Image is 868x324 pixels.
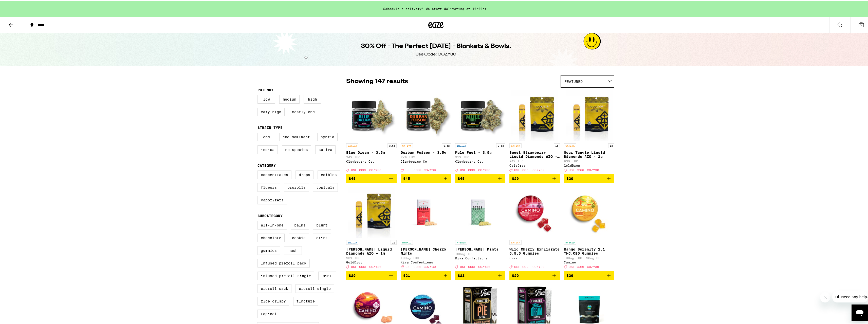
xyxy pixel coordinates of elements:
p: Showing 147 results [346,77,408,85]
label: Infused Preroll Single [257,271,314,279]
div: Kiva Confections [455,256,506,259]
p: SATIVA [346,143,358,147]
div: Camino [509,256,560,259]
p: [PERSON_NAME] Mints [455,246,506,251]
label: Drops [296,170,313,178]
span: $29 [566,176,573,180]
label: Balms [291,220,309,229]
label: Low [257,94,275,103]
span: Featured [564,79,583,83]
p: SATIVA [509,239,522,244]
p: 100mg THC: 98mg CBD [564,256,614,259]
div: Kiva Confections [401,260,451,263]
label: Hash [284,245,302,254]
p: SATIVA [509,143,522,147]
button: Add to bag [455,271,506,279]
img: Camino - Mango Serenity 1:1 THC:CBD Gummies [564,186,614,237]
p: 24% THC [346,155,397,158]
div: GoldDrop [564,163,614,166]
p: 93% THC [564,159,614,162]
a: Open page for Blue Dream - 3.5g from Claybourne Co. [346,89,397,174]
button: Add to bag [455,174,506,182]
p: Durban Poison - 3.5g [401,150,451,154]
span: USE CODE COZY30 [351,265,381,268]
p: 31% THC [455,155,506,158]
button: Add to bag [564,174,614,182]
label: Flowers [257,182,280,191]
label: Medium [279,94,300,103]
legend: Subcategory [257,213,283,217]
a: Open page for Wild Cherry Exhilarate 5:5:5 Gummies from Camino [509,186,560,270]
p: SATIVA [401,143,413,147]
label: CBD Dominant [279,132,313,141]
label: Preroll Single [296,283,334,292]
img: Kiva Confections - Petra Tart Cherry Mints [401,186,451,237]
label: Mint [318,271,336,279]
a: Open page for Petra Moroccan Mints from Kiva Confections [455,186,506,270]
p: 94% THC [509,159,560,162]
iframe: Message from company [832,291,868,302]
span: USE CODE COZY30 [405,265,436,268]
div: Use Code: COZY30 [416,51,456,56]
label: All-In-One [257,220,287,229]
label: Blunt [313,220,331,229]
p: HYBRID [401,239,413,244]
label: No Species [282,145,311,153]
label: High [304,94,321,103]
p: HYBRID [564,239,576,244]
span: $29 [349,273,356,277]
legend: Strain Type [257,125,283,129]
p: 3.5g [496,143,505,147]
img: Claybourne Co. - Blue Dream - 3.5g [346,89,397,140]
label: Prerolls [284,182,309,191]
span: USE CODE COZY30 [351,168,381,171]
button: Add to bag [509,174,560,182]
p: Sour Tangie Liquid Diamonds AIO - 1g [564,150,614,158]
label: Mostly CBD [289,107,318,116]
span: $29 [512,176,519,180]
p: [PERSON_NAME] Cherry Mints [401,246,451,255]
p: Wild Cherry Exhilarate 5:5:5 Gummies [509,246,560,255]
label: Vaporizers [257,195,287,204]
legend: Category [257,163,276,167]
label: Preroll Pack [257,283,291,292]
a: Open page for Petra Tart Cherry Mints from Kiva Confections [401,186,451,270]
span: USE CODE COZY30 [405,168,436,171]
p: 3.5g [387,143,397,147]
div: Claybourne Co. [346,159,397,162]
span: USE CODE COZY30 [460,168,490,171]
label: CBD [257,132,275,141]
label: Sativa [315,145,336,153]
p: Sweet Strawberry Liquid Diamonds AIO - 1g [509,150,560,158]
img: GoldDrop - Sweet Strawberry Liquid Diamonds AIO - 1g [511,89,558,140]
label: Edibles [318,170,340,178]
img: Claybourne Co. - Durban Poison - 3.5g [401,89,451,140]
img: GoldDrop - Sour Tangie Liquid Diamonds AIO - 1g [566,89,613,140]
p: 1g [608,143,614,147]
button: Add to bag [346,271,397,279]
button: Add to bag [509,271,560,279]
div: GoldDrop [346,260,397,263]
button: Add to bag [564,271,614,279]
label: Very High [257,107,285,116]
span: USE CODE COZY30 [569,168,599,171]
img: Claybourne Co. - Mule Fuel - 3.5g [455,89,506,140]
label: Infused Preroll Pack [257,258,310,267]
p: INDICA [455,143,467,147]
legend: Potency [257,87,273,91]
span: $20 [566,273,573,277]
label: Gummies [257,245,280,254]
img: Kiva Confections - Petra Moroccan Mints [455,186,506,237]
p: 3.5g [442,143,451,147]
a: Open page for Mule Fuel - 3.5g from Claybourne Co. [455,89,506,174]
iframe: Button to launch messaging window [852,304,868,320]
p: 1g [391,239,397,244]
div: Claybourne Co. [401,159,451,162]
a: Open page for Sweet Strawberry Liquid Diamonds AIO - 1g from GoldDrop [509,89,560,174]
span: $45 [349,176,356,180]
span: USE CODE COZY30 [569,265,599,268]
p: 100mg THC [455,252,506,255]
span: $21 [403,273,410,277]
button: Add to bag [401,271,451,279]
label: Chocolate [257,233,285,241]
